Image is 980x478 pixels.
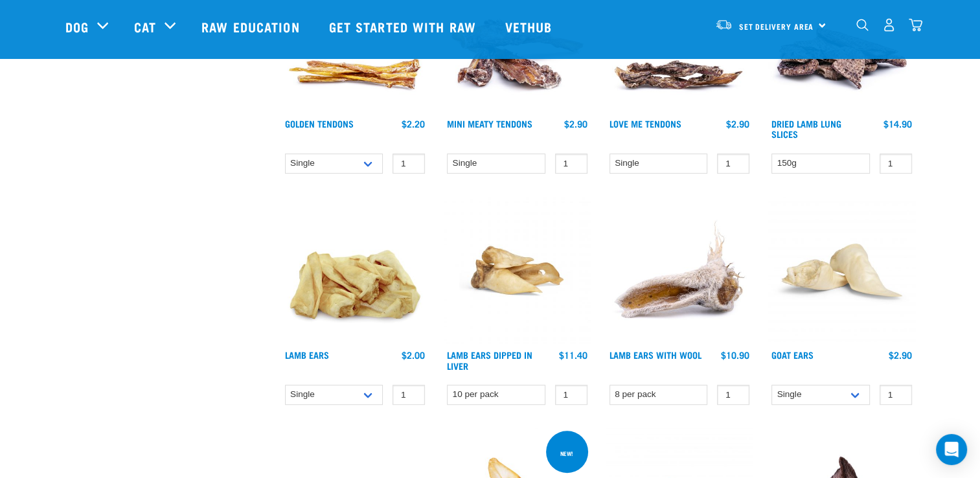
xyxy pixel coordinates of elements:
[393,154,425,174] input: 1
[721,350,749,360] div: $10.90
[285,352,329,357] a: Lamb Ears
[559,350,587,360] div: $11.40
[739,24,814,28] span: Set Delivery Area
[316,1,492,52] a: Get started with Raw
[282,197,429,344] img: Pile Of Lamb Ears Treat For Pets
[492,1,569,52] a: Vethub
[606,197,753,344] img: 1278 Lamb Ears Wool 01
[726,119,749,129] div: $2.90
[883,119,912,129] div: $14.90
[768,197,915,344] img: Goat Ears
[936,434,967,465] div: Open Intercom Messenger
[444,197,591,344] img: Lamb Ear Dipped Liver
[880,385,912,405] input: 1
[134,17,156,36] a: Cat
[555,154,587,174] input: 1
[771,121,841,136] a: Dried Lamb Lung Slices
[447,352,532,367] a: Lamb Ears Dipped in Liver
[447,121,532,126] a: Mini Meaty Tendons
[717,385,749,405] input: 1
[889,350,912,360] div: $2.90
[564,119,587,129] div: $2.90
[610,121,681,126] a: Love Me Tendons
[393,385,425,405] input: 1
[715,19,733,30] img: van-moving.png
[880,154,912,174] input: 1
[771,352,814,357] a: Goat Ears
[285,121,354,126] a: Golden Tendons
[610,352,701,357] a: Lamb Ears with Wool
[909,18,922,32] img: home-icon@2x.png
[188,1,315,52] a: Raw Education
[882,18,896,32] img: user.png
[856,19,869,31] img: home-icon-1@2x.png
[717,154,749,174] input: 1
[402,119,425,129] div: $2.20
[65,17,89,36] a: Dog
[402,350,425,360] div: $2.00
[555,385,587,405] input: 1
[554,444,579,463] div: new!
